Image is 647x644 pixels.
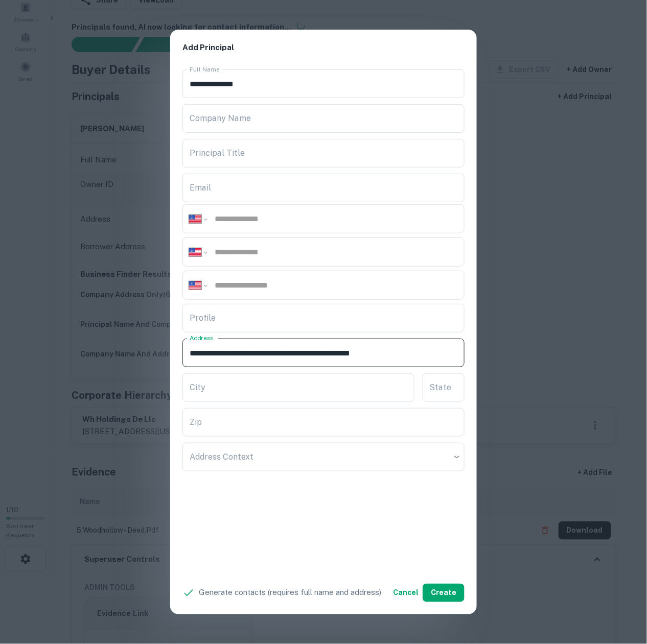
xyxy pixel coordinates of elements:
button: Cancel [389,584,423,602]
h2: Add Principal [170,30,477,66]
iframe: Chat Widget [596,562,647,611]
label: Address [190,334,213,343]
label: Full Name [190,65,220,74]
div: ​ [182,443,465,471]
button: Create [423,584,465,602]
p: Generate contacts (requires full name and address) [199,587,381,599]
